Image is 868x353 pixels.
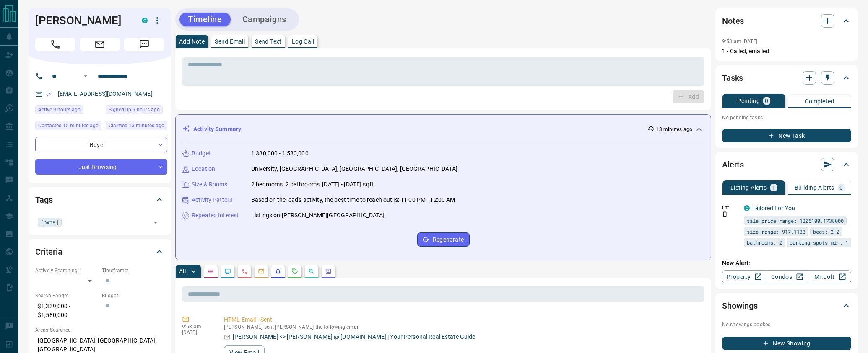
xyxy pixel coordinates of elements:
p: 9:53 am [DATE] [722,39,758,44]
p: 0 [839,185,843,191]
span: bathrooms: 2 [747,238,782,247]
svg: Push Notification Only [722,211,728,217]
p: Send Text [255,39,282,44]
a: Condos [765,270,808,283]
p: Size & Rooms [192,180,228,189]
p: Add Note [179,39,205,44]
div: Sat Aug 16 2025 [106,105,167,117]
p: [PERSON_NAME] <> [PERSON_NAME] @ [DOMAIN_NAME] | Your Personal Real Estate Guide [233,332,476,341]
button: Campaigns [234,13,295,26]
p: [PERSON_NAME] sent [PERSON_NAME] the following email [224,324,701,330]
div: Notes [722,11,851,31]
p: Send Email [215,39,245,44]
button: Timeline [179,13,231,26]
span: Contacted 12 minutes ago [38,121,99,130]
p: Log Call [292,39,314,44]
p: Budget: [102,292,164,299]
div: Tags [35,190,164,210]
p: 1,330,000 - 1,580,000 [251,149,309,158]
p: Off [722,204,739,211]
a: Tailored For You [752,205,795,211]
div: Sat Aug 16 2025 [106,121,167,133]
div: Just Browsing [35,159,167,175]
p: 1 - Called, emailed [722,47,851,56]
p: Based on the lead's activity, the best time to reach out is: 11:00 PM - 12:00 AM [251,196,455,204]
p: Areas Searched: [35,326,164,334]
p: University, [GEOGRAPHIC_DATA], [GEOGRAPHIC_DATA], [GEOGRAPHIC_DATA] [251,165,457,173]
p: HTML Email - Sent [224,315,701,324]
div: Criteria [35,242,164,262]
div: condos.ca [744,205,750,211]
h2: Alerts [722,158,744,171]
svg: Agent Actions [325,268,332,275]
svg: Lead Browsing Activity [224,268,231,275]
h2: Showings [722,299,758,312]
p: Building Alerts [795,185,834,191]
button: Open [81,71,91,81]
div: Buyer [35,137,167,152]
span: sale price range: 1205100,1738000 [747,216,844,225]
p: All [179,268,186,274]
button: New Showing [722,337,851,350]
p: Listing Alerts [730,185,767,191]
span: beds: 2-2 [813,227,839,236]
svg: Emails [258,268,265,275]
p: No pending tasks [722,111,851,124]
svg: Listing Alerts [275,268,281,275]
button: Open [150,216,161,228]
span: [DATE] [41,218,59,227]
p: New Alert: [722,259,851,268]
a: Property [722,270,765,283]
p: Budget [192,149,211,158]
svg: Opportunities [308,268,315,275]
svg: Notes [208,268,214,275]
p: Activity Summary [193,125,241,134]
div: Sat Aug 16 2025 [35,105,101,117]
div: Tasks [722,68,851,88]
a: [EMAIL_ADDRESS][DOMAIN_NAME] [58,90,153,97]
h1: [PERSON_NAME] [35,14,129,27]
svg: Requests [291,268,298,275]
span: Email [80,38,120,51]
div: condos.ca [142,18,148,23]
p: [DATE] [182,330,211,335]
span: Call [35,38,75,51]
p: Pending [737,98,760,104]
p: Search Range: [35,292,98,299]
p: 0 [765,98,768,104]
h2: Tags [35,193,52,206]
h2: Tasks [722,71,743,85]
div: Activity Summary13 minutes ago [182,121,704,137]
h2: Criteria [35,245,62,258]
div: Sat Aug 16 2025 [35,121,101,133]
p: Activity Pattern [192,196,233,204]
h2: Notes [722,14,744,28]
p: Listings on [PERSON_NAME][GEOGRAPHIC_DATA] [251,211,385,220]
p: 9:53 am [182,324,211,330]
p: 2 bedrooms, 2 bathrooms, [DATE] - [DATE] sqft [251,180,374,189]
button: Regenerate [417,232,470,247]
p: 1 [772,185,775,191]
a: Mr.Loft [808,270,851,283]
span: Signed up 9 hours ago [109,106,160,114]
button: New Task [722,129,851,142]
p: Actively Searching: [35,267,98,274]
span: Claimed 13 minutes ago [109,121,164,130]
svg: Email Verified [46,91,52,97]
svg: Calls [241,268,248,275]
span: size range: 917,1133 [747,227,806,236]
span: parking spots min: 1 [790,238,848,247]
div: Alerts [722,155,851,175]
p: Repeated Interest [192,211,239,220]
p: Timeframe: [102,267,164,274]
span: Message [124,38,164,51]
p: Location [192,165,215,173]
p: 13 minutes ago [656,126,692,133]
p: No showings booked [722,321,851,328]
div: Showings [722,296,851,316]
p: $1,339,000 - $1,580,000 [35,299,98,322]
p: Completed [805,98,834,104]
span: Active 9 hours ago [38,106,81,114]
